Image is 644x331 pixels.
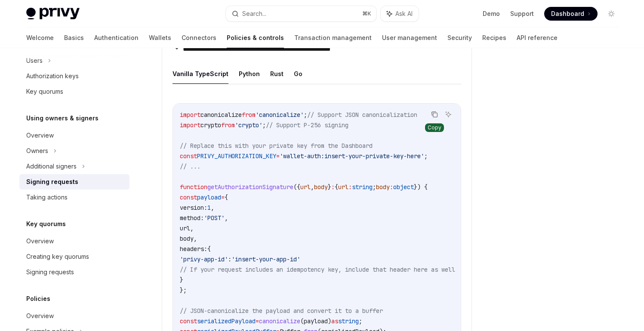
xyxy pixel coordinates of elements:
[211,204,214,211] span: ,
[429,109,440,120] button: Copy the contents from the code block
[604,7,618,21] button: Toggle dark mode
[225,193,228,201] span: {
[180,235,194,242] span: body
[26,71,79,81] div: Authorization keys
[180,224,190,232] span: url
[300,317,304,325] span: (
[311,183,314,191] span: ,
[26,267,74,277] div: Signing requests
[328,317,331,325] span: )
[180,245,207,253] span: headers:
[26,28,54,48] a: Welcome
[26,311,54,321] div: Overview
[510,9,534,18] a: Support
[26,294,50,304] h5: Policies
[335,183,338,191] span: {
[382,28,437,48] a: User management
[262,121,266,129] span: ;
[26,219,66,229] h5: Key quorums
[425,123,444,132] div: Copy
[19,233,129,249] a: Overview
[180,255,228,263] span: 'privy-app-id'
[197,317,256,325] span: serializedPayload
[239,64,260,84] button: Python
[200,111,242,119] span: canonicalize
[180,193,197,201] span: const
[447,28,472,48] a: Security
[280,152,424,160] span: 'wallet-auth:insert-your-private-key-here'
[225,214,228,222] span: ,
[376,183,390,191] span: body
[26,236,54,246] div: Overview
[207,245,211,253] span: {
[200,121,221,129] span: crypto
[331,183,335,191] span: :
[314,183,328,191] span: body
[443,109,454,120] button: Ask AI
[338,317,359,325] span: string
[26,8,80,20] img: light logo
[227,28,284,48] a: Policies & controls
[180,307,383,315] span: // JSON-canonicalize the payload and convert it to a buffer
[19,249,129,264] a: Creating key quorums
[551,9,584,18] span: Dashboard
[180,121,200,129] span: import
[235,121,262,129] span: 'crypto'
[26,161,77,172] div: Additional signers
[180,214,204,222] span: method:
[197,193,221,201] span: payload
[19,308,129,324] a: Overview
[294,64,302,84] button: Go
[424,152,428,160] span: ;
[307,111,417,119] span: // Support JSON canonicalization
[328,183,331,191] span: }
[304,111,307,119] span: ;
[197,152,276,160] span: PRIVY_AUTHORIZATION_KEY
[276,152,280,160] span: =
[348,183,352,191] span: :
[373,183,376,191] span: ;
[266,121,348,129] span: // Support P-256 signing
[544,7,598,21] a: Dashboard
[149,28,171,48] a: Wallets
[256,317,259,325] span: =
[482,28,506,48] a: Recipes
[180,317,197,325] span: const
[182,28,216,48] a: Connectors
[362,10,371,17] span: ⌘ K
[304,317,328,325] span: payload
[395,9,413,18] span: Ask AI
[19,174,129,190] a: Signing requests
[26,192,68,202] div: Taking actions
[294,28,372,48] a: Transaction management
[26,146,48,156] div: Owners
[180,286,187,294] span: };
[180,152,197,160] span: const
[242,9,266,19] div: Search...
[26,251,89,262] div: Creating key quorums
[194,235,197,242] span: ,
[180,276,183,284] span: }
[300,183,311,191] span: url
[221,121,235,129] span: from
[180,142,373,150] span: // Replace this with your private key from the Dashboard
[256,111,304,119] span: 'canonicalize'
[94,28,139,48] a: Authentication
[221,193,225,201] span: =
[483,9,500,18] a: Demo
[19,68,129,84] a: Authorization keys
[293,183,300,191] span: ({
[242,111,256,119] span: from
[173,64,228,84] button: Vanilla TypeScript
[19,264,129,280] a: Signing requests
[180,204,207,211] span: version:
[190,224,194,232] span: ,
[180,266,455,273] span: // If your request includes an idempotency key, include that header here as well
[26,177,78,187] div: Signing requests
[64,28,84,48] a: Basics
[26,130,54,141] div: Overview
[393,183,414,191] span: object
[390,183,393,191] span: :
[270,64,283,84] button: Rust
[338,183,348,191] span: url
